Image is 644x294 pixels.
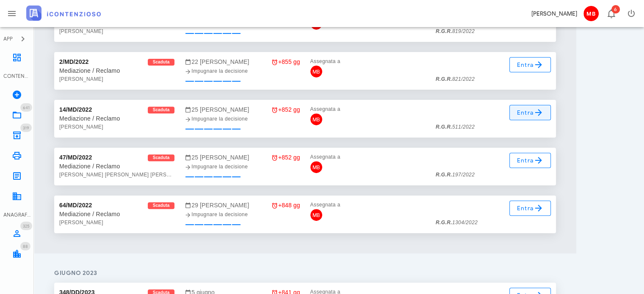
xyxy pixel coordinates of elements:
div: ANAGRAFICA [3,211,30,219]
strong: R.G.R. [436,220,452,225]
div: [PERSON_NAME] [59,75,174,83]
div: Impugnare la decisione [185,67,300,75]
button: MB [580,3,601,24]
span: Entra [517,155,544,165]
a: Entra [509,57,551,72]
div: Mediazione / Reclamo [59,162,174,170]
div: 511/2022 [436,123,475,131]
div: Assegnata a [310,105,426,113]
span: MB [583,6,599,21]
div: +852 gg [271,105,300,114]
h4: giugno 2023 [54,269,556,278]
div: Impugnare la decisione [185,162,300,171]
strong: R.G.R. [436,28,452,34]
a: Entra [509,105,551,120]
div: Impugnare la decisione [185,210,300,219]
div: 2/MD/2022 [59,57,88,66]
span: Distintivo [20,124,32,132]
div: Mediazione / Reclamo [59,114,174,123]
span: Scaduta [153,154,170,161]
button: Distintivo [601,3,621,24]
span: Scaduta [153,107,170,113]
div: [PERSON_NAME] [59,123,174,131]
div: Mediazione / Reclamo [59,66,174,75]
div: Assegnata a [310,57,426,66]
span: Distintivo [20,103,32,112]
span: Entra [517,60,544,70]
span: MB [310,209,322,221]
span: Scaduta [153,202,170,209]
span: 319 [23,125,29,131]
span: Distintivo [20,222,32,230]
div: +855 gg [271,57,300,66]
div: 64/MD/2022 [59,201,92,210]
span: Distintivo [20,242,30,250]
div: [PERSON_NAME] [531,9,577,18]
a: Entra [509,153,551,168]
div: CONTENZIOSO [3,72,30,80]
div: 1304/2022 [436,218,478,227]
div: Impugnare la decisione [185,115,300,123]
div: 197/2022 [436,170,475,179]
strong: R.G.R. [436,124,452,130]
span: Entra [517,107,544,118]
span: 325 [23,223,30,229]
div: 821/2022 [436,75,475,83]
strong: R.G.R. [436,172,452,178]
div: +852 gg [271,153,300,162]
div: [PERSON_NAME] [59,218,174,227]
div: 29 [PERSON_NAME] [185,201,300,210]
span: MB [310,66,322,77]
div: [PERSON_NAME] [PERSON_NAME] [PERSON_NAME] Cattuto [59,170,174,179]
span: MB [310,113,322,125]
div: +848 gg [271,201,300,210]
span: Scaduta [153,59,170,66]
a: Entra [509,201,551,216]
div: 25 [PERSON_NAME] [185,105,300,114]
span: 641 [23,105,30,110]
div: 14/MD/2022 [59,105,92,114]
span: 88 [23,244,28,249]
div: Mediazione / Reclamo [59,210,174,218]
span: MB [310,161,322,173]
span: Distintivo [611,5,620,14]
div: Assegnata a [310,201,426,209]
div: 819/2022 [436,27,475,36]
span: Entra [517,203,544,213]
img: logo-text-2x.png [26,5,101,21]
div: 47/MD/2022 [59,153,92,162]
div: [PERSON_NAME] [59,27,174,36]
div: 22 [PERSON_NAME] [185,57,300,66]
strong: R.G.R. [436,76,452,82]
div: 25 [PERSON_NAME] [185,153,300,162]
div: Assegnata a [310,153,426,161]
